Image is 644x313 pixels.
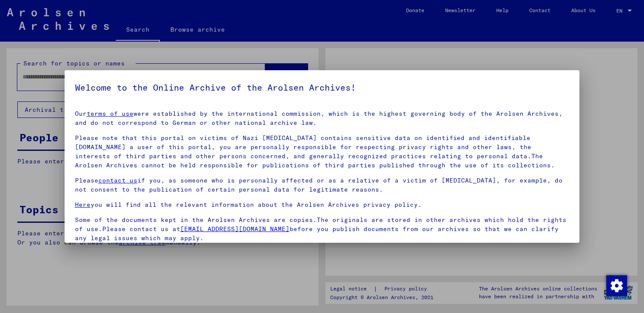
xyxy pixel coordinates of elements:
[75,176,569,194] p: Please if you, as someone who is personally affected or as a relative of a victim of [MEDICAL_DAT...
[606,275,627,296] img: Change consent
[75,215,569,243] p: Some of the documents kept in the Arolsen Archives are copies.The originals are stored in other a...
[75,200,569,209] p: you will find all the relevant information about the Arolsen Archives privacy policy.
[75,109,569,127] p: Our were established by the international commission, which is the highest governing body of the ...
[75,201,91,209] a: Here
[75,81,569,95] h5: Welcome to the Online Archive of the Arolsen Archives!
[87,110,133,117] a: terms of use
[98,176,137,184] a: contact us
[75,134,569,170] p: Please note that this portal on victims of Nazi [MEDICAL_DATA] contains sensitive data on identif...
[606,275,627,296] div: Change consent
[180,225,289,233] a: [EMAIL_ADDRESS][DOMAIN_NAME]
